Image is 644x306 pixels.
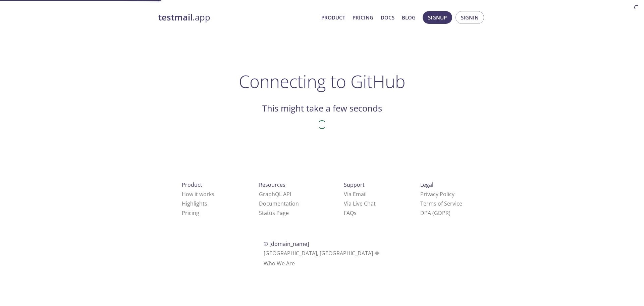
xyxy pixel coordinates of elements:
[259,181,285,188] span: Resources
[158,11,193,23] strong: testmail
[262,103,382,114] h2: This might take a few seconds
[420,190,454,198] a: Privacy Policy
[264,260,295,267] a: Who We Are
[182,190,214,198] a: How it works
[402,13,416,22] a: Blog
[344,190,367,198] a: Via Email
[182,200,207,207] a: Highlights
[344,209,357,217] a: FAQ
[344,181,365,188] span: Support
[239,71,406,91] h1: Connecting to GitHub
[428,13,447,22] span: Signup
[461,13,479,22] span: Signin
[182,181,202,188] span: Product
[353,13,373,22] a: Pricing
[420,181,433,188] span: Legal
[420,209,450,217] a: DPA (GDPR)
[344,200,376,207] a: Via Live Chat
[455,11,484,24] button: Signin
[259,209,289,217] a: Status Page
[264,250,381,257] span: [GEOGRAPHIC_DATA], [GEOGRAPHIC_DATA]
[354,209,357,217] span: s
[259,190,291,198] a: GraphQL API
[259,200,299,207] a: Documentation
[423,11,452,24] button: Signup
[321,13,345,22] a: Product
[158,12,316,23] a: testmail.app
[182,209,199,217] a: Pricing
[381,13,394,22] a: Docs
[264,240,309,248] span: © [DOMAIN_NAME]
[420,200,462,207] a: Terms of Service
